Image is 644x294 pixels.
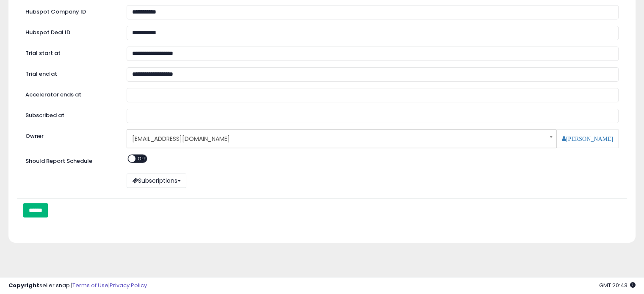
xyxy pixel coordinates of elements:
[8,281,39,289] strong: Copyright
[25,132,44,140] label: Owner
[599,281,636,289] span: 2025-10-6 20:43 GMT
[25,157,92,165] label: Should Report Schedule
[19,88,120,99] label: Accelerator ends at
[110,281,147,289] a: Privacy Policy
[19,47,120,58] label: Trial start at
[19,5,120,16] label: Hubspot Company ID
[19,109,120,120] label: Subscribed at
[132,132,540,146] span: [EMAIL_ADDRESS][DOMAIN_NAME]
[135,155,149,162] span: OFF
[8,282,147,290] div: seller snap | |
[562,136,613,142] a: [PERSON_NAME]
[72,281,108,289] a: Terms of Use
[19,26,120,37] label: Hubspot Deal ID
[19,67,120,78] label: Trial end at
[127,173,186,188] button: Subscriptions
